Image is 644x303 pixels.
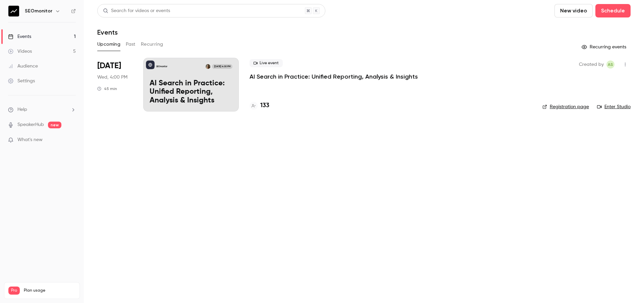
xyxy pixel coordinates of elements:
[8,33,31,40] div: Events
[212,64,232,69] span: [DATE] 4:00 PM
[97,86,117,91] div: 45 min
[608,60,613,69] span: AS
[260,101,269,110] h4: 133
[554,4,593,17] button: New video
[595,4,631,17] button: Schedule
[24,288,75,293] span: Plan usage
[606,60,614,69] span: Anastasiia Shpitko
[206,64,210,69] img: Anastasiia Shpitko
[97,39,120,50] button: Upcoming
[542,103,589,110] a: Registration page
[68,137,76,143] iframe: Noticeable Trigger
[8,78,35,84] div: Settings
[143,58,239,112] a: AI Search in Practice: Unified Reporting, Analysis & Insights SEOmonitorAnastasiia Shpitko[DATE] ...
[141,39,163,50] button: Recurring
[250,59,283,67] span: Live event
[250,73,418,81] a: AI Search in Practice: Unified Reporting, Analysis & Insights
[25,8,52,14] h6: SEOmonitor
[17,136,43,143] span: What's new
[8,287,20,295] span: Pro
[150,79,232,105] p: AI Search in Practice: Unified Reporting, Analysis & Insights
[97,60,121,71] span: [DATE]
[97,74,127,81] span: Wed, 4:00 PM
[8,6,19,16] img: SEOmonitor
[97,28,118,36] h1: Events
[126,39,136,50] button: Past
[579,42,631,52] button: Recurring events
[597,103,631,110] a: Enter Studio
[17,106,27,113] span: Help
[156,65,167,68] p: SEOmonitor
[8,63,38,70] div: Audience
[8,106,76,113] li: help-dropdown-opener
[97,58,132,112] div: Oct 8 Wed, 4:00 PM (Europe/Prague)
[250,101,269,110] a: 133
[103,7,170,14] div: Search for videos or events
[48,122,61,128] span: new
[579,60,604,69] span: Created by
[8,48,32,55] div: Videos
[17,121,44,128] a: SpeakerHub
